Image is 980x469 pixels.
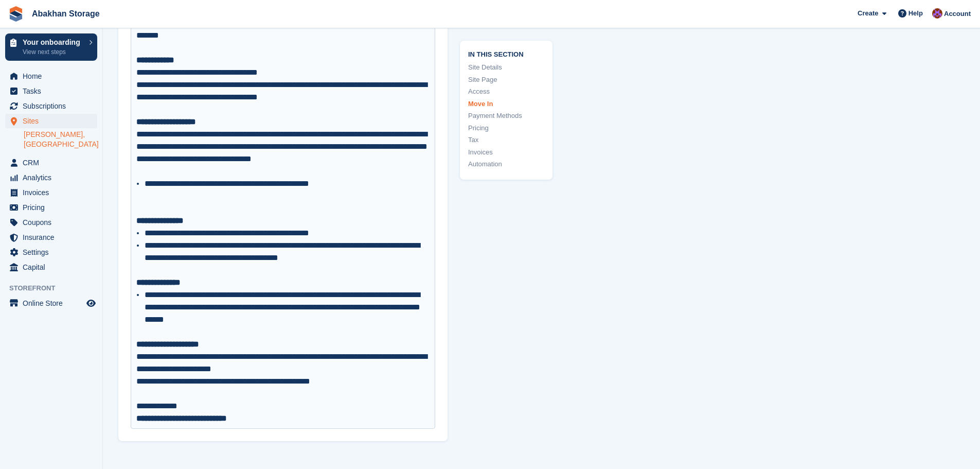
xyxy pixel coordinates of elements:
[5,99,97,113] a: menu
[23,260,84,274] span: Capital
[932,8,942,19] img: William Abakhan
[468,111,544,121] a: Payment Methods
[5,230,97,245] a: menu
[23,39,84,46] p: Your onboarding
[23,200,84,215] span: Pricing
[23,99,84,113] span: Subscriptions
[5,155,97,170] a: menu
[944,9,971,19] span: Account
[28,5,104,22] a: Abakhan Storage
[5,215,97,230] a: menu
[858,8,878,19] span: Create
[468,159,544,169] a: Automation
[9,283,102,293] span: Storefront
[908,8,923,19] span: Help
[5,69,97,83] a: menu
[23,245,84,259] span: Settings
[5,84,97,98] a: menu
[23,114,84,128] span: Sites
[468,86,544,97] a: Access
[468,74,544,84] a: Site Page
[468,48,544,58] span: In this section
[23,84,84,98] span: Tasks
[23,230,84,245] span: Insurance
[5,114,97,128] a: menu
[23,215,84,230] span: Coupons
[8,6,24,22] img: stora-icon-8386f47178a22dfd0bd8f6a31ec36ba5ce8667c1dd55bd0f319d3a0aa187defe.svg
[23,155,84,170] span: CRM
[5,33,97,61] a: Your onboarding View next steps
[85,297,97,309] a: Preview store
[5,170,97,185] a: menu
[23,296,84,310] span: Online Store
[468,135,544,145] a: Tax
[5,200,97,215] a: menu
[468,62,544,73] a: Site Details
[24,130,97,149] a: [PERSON_NAME], [GEOGRAPHIC_DATA]
[5,185,97,200] a: menu
[23,170,84,185] span: Analytics
[5,296,97,310] a: menu
[5,260,97,274] a: menu
[5,245,97,259] a: menu
[23,47,84,57] p: View next steps
[23,185,84,200] span: Invoices
[468,98,544,109] a: Move In
[23,69,84,83] span: Home
[468,123,544,133] a: Pricing
[468,147,544,157] a: Invoices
